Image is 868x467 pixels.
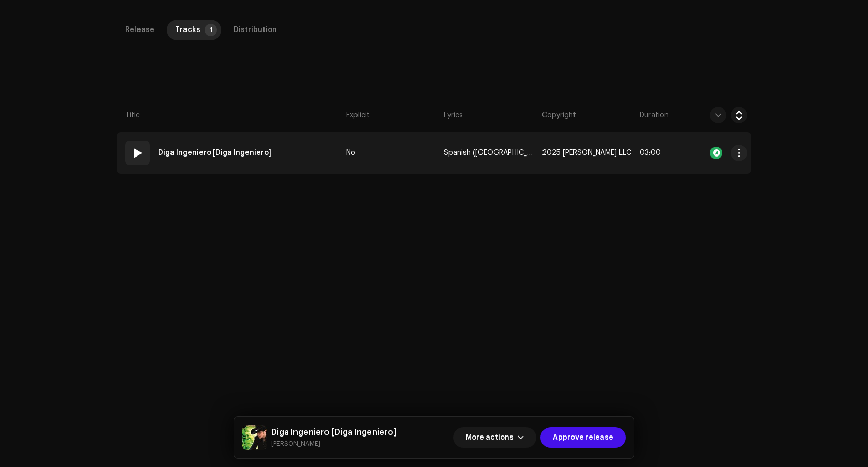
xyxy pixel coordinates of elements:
[205,24,217,36] p-badge: 1
[542,149,631,157] span: 2025 Daniel Luna LLC
[453,427,536,448] button: More actions
[540,427,626,448] button: Approve release
[553,427,613,448] span: Approve release
[271,439,396,449] small: Diga Ingeniero [Diga Ingeniero]
[346,149,355,157] span: No
[444,149,533,157] span: Spanish ([GEOGRAPHIC_DATA])
[640,149,661,157] span: 03:00
[346,110,370,120] span: Explicit
[175,20,200,40] div: Tracks
[271,426,396,439] h5: Diga Ingeniero [Diga Ingeniero]
[542,110,576,120] span: Copyright
[158,143,271,163] strong: Diga Ingeniero [Diga Ingeniero]
[466,427,514,448] span: More actions
[242,425,267,450] img: e17ecf2a-7865-4cf7-9199-cb7555ec0e4b
[234,20,277,40] div: Distribution
[640,110,669,120] span: Duration
[444,110,463,120] span: Lyrics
